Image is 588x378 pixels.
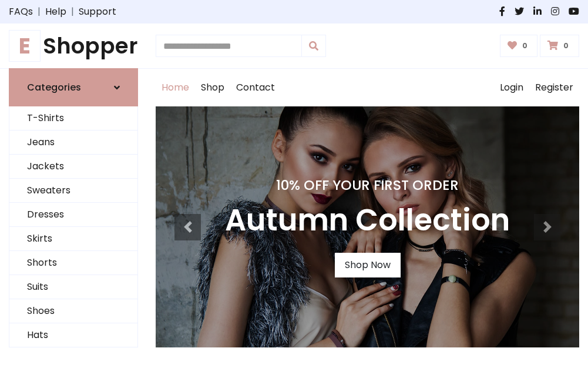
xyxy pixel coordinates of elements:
[195,69,230,106] a: Shop
[529,69,579,106] a: Register
[9,5,33,19] a: FAQs
[79,5,116,19] a: Support
[9,179,137,203] a: Sweaters
[9,323,137,347] a: Hats
[66,5,79,19] span: |
[9,275,137,299] a: Suits
[27,82,81,93] h6: Categories
[156,69,195,106] a: Home
[9,227,137,251] a: Skirts
[230,69,281,106] a: Contact
[519,41,530,51] span: 0
[9,33,138,59] h1: Shopper
[9,251,137,275] a: Shorts
[494,69,529,106] a: Login
[335,253,401,277] a: Shop Now
[45,5,66,19] a: Help
[9,155,137,179] a: Jackets
[500,35,538,57] a: 0
[9,33,138,59] a: EShopper
[9,68,138,106] a: Categories
[9,106,137,131] a: T-Shirts
[225,177,510,193] h4: 10% Off Your First Order
[33,5,45,19] span: |
[9,131,137,155] a: Jeans
[9,203,137,227] a: Dresses
[225,203,510,239] h3: Autumn Collection
[9,30,41,62] span: E
[540,35,579,57] a: 0
[9,299,137,323] a: Shoes
[560,41,572,51] span: 0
